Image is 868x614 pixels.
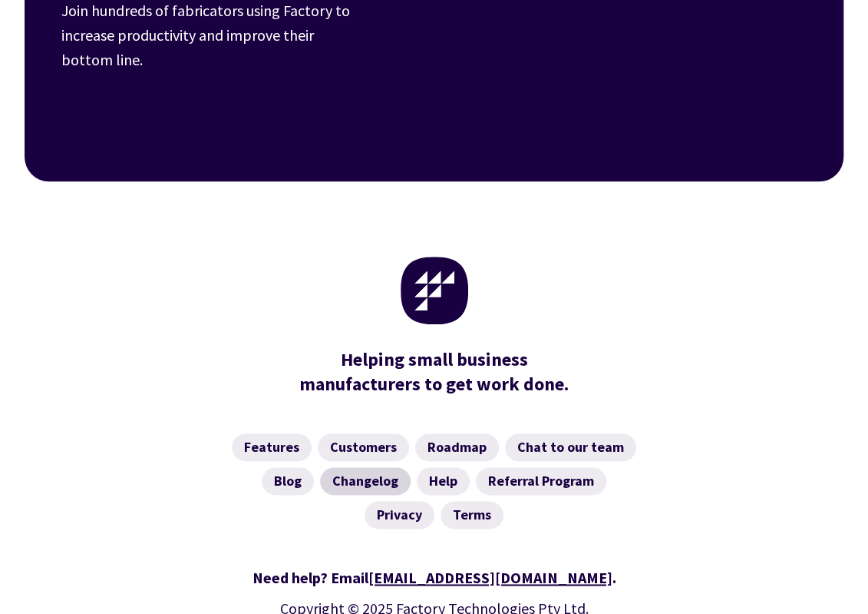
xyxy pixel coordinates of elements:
a: Referral Program [476,467,606,495]
a: [EMAIL_ADDRESS][DOMAIN_NAME] [368,568,612,587]
a: Chat to our team [505,433,636,461]
div: Need help? Email . [43,566,825,590]
a: Roadmap [415,433,499,461]
a: Blog [262,467,314,495]
nav: Footer Navigation [43,433,825,529]
a: Customers [318,433,409,461]
a: Features [232,433,312,461]
iframe: Chat Widget [612,448,868,614]
a: Help [417,467,470,495]
a: Terms [441,501,503,529]
a: Changelog [320,467,411,495]
div: manufacturers to get work done. [292,347,576,397]
mark: Helping small business [341,347,528,372]
a: Privacy [365,501,434,529]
